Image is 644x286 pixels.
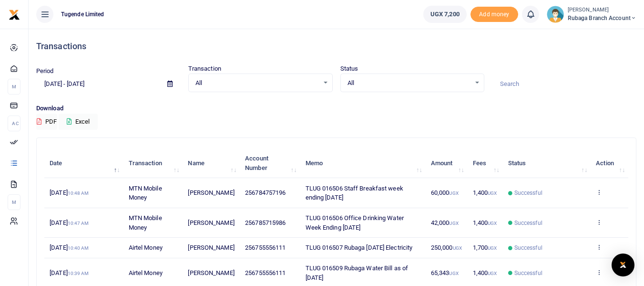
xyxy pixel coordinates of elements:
[423,6,467,23] a: UGX 7,200
[188,189,234,196] span: [PERSON_NAME]
[473,219,497,226] span: 1,400
[470,10,518,17] a: Add money
[473,189,497,196] span: 1,400
[36,104,636,114] p: Download
[514,244,542,252] span: Successful
[514,219,542,227] span: Successful
[612,254,634,276] div: Open Intercom Messenger
[59,114,98,130] button: Excel
[68,191,89,196] small: 10:48 AM
[36,41,636,52] h4: Transactions
[430,10,460,19] span: UGX 7,200
[57,10,108,19] span: Tugende Limited
[68,245,89,251] small: 10:40 AM
[245,269,286,276] span: 256755556111
[431,269,459,276] span: 65,343
[300,148,425,178] th: Memo: activate to sort column ascending
[488,271,497,276] small: UGX
[8,79,20,95] li: M
[195,78,319,88] span: All
[44,148,123,178] th: Date: activate to sort column descending
[568,6,636,14] small: [PERSON_NAME]
[9,11,20,18] a: logo-small logo-large logo-large
[36,114,57,130] button: PDF
[8,194,20,210] li: M
[449,271,458,276] small: UGX
[568,14,636,22] span: Rubaga branch account
[245,189,286,196] span: 256784757196
[9,9,20,21] img: logo-small
[426,148,468,178] th: Amount: activate to sort column ascending
[488,191,497,196] small: UGX
[473,269,497,276] span: 1,400
[8,116,20,131] li: Ac
[470,7,518,22] span: Add money
[129,269,163,276] span: Airtel Money
[50,189,89,196] span: [DATE]
[123,148,183,178] th: Transaction: activate to sort column ascending
[431,219,459,226] span: 42,000
[473,244,497,251] span: 1,700
[431,189,459,196] span: 60,000
[306,244,413,251] span: TLUG 016507 Rubaga [DATE] Electricity
[503,148,591,178] th: Status: activate to sort column ascending
[240,148,300,178] th: Account Number: activate to sort column ascending
[245,219,286,226] span: 256785715986
[591,148,628,178] th: Action: activate to sort column ascending
[340,64,358,74] label: Status
[188,64,221,74] label: Transaction
[68,221,89,226] small: 10:47 AM
[453,245,462,251] small: UGX
[68,271,89,276] small: 10:39 AM
[468,148,503,178] th: Fees: activate to sort column ascending
[514,189,542,197] span: Successful
[129,185,162,201] span: MTN Mobile Money
[470,7,518,22] li: Toup your wallet
[183,148,240,178] th: Name: activate to sort column ascending
[488,245,497,251] small: UGX
[36,66,54,76] label: Period
[306,214,404,231] span: TLUG 016506 Office Drinking Water Week Ending [DATE]
[431,244,462,251] span: 250,000
[50,269,89,276] span: [DATE]
[129,214,162,231] span: MTN Mobile Money
[306,265,409,281] span: TLUG 016509 Rubaga Water Bill as of [DATE]
[348,78,471,88] span: All
[188,219,234,226] span: [PERSON_NAME]
[50,244,89,251] span: [DATE]
[188,269,234,276] span: [PERSON_NAME]
[514,269,542,277] span: Successful
[449,191,458,196] small: UGX
[419,6,470,23] li: Wallet ballance
[547,6,636,23] a: profile-user [PERSON_NAME] Rubaga branch account
[129,244,163,251] span: Airtel Money
[547,6,564,23] img: profile-user
[488,221,497,226] small: UGX
[306,185,403,201] span: TLUG 016506 Staff Breakfast week ending [DATE]
[50,219,89,226] span: [DATE]
[245,244,286,251] span: 256755556111
[188,244,234,251] span: [PERSON_NAME]
[492,76,636,92] input: Search
[36,76,160,92] input: select period
[449,221,458,226] small: UGX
